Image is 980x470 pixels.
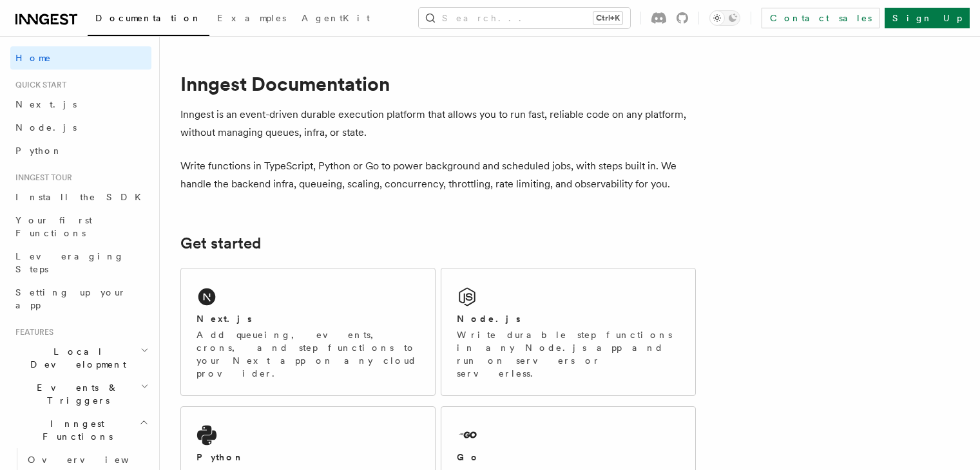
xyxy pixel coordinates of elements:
span: Setting up your app [15,287,126,310]
h2: Go [457,451,480,464]
a: Sign Up [885,8,970,28]
h2: Python [197,451,244,464]
span: Events & Triggers [10,381,140,407]
a: Python [10,139,151,162]
span: Overview [28,455,160,465]
a: AgentKit [294,4,378,35]
span: Local Development [10,345,140,371]
button: Inngest Functions [10,412,151,448]
button: Toggle dark mode [709,10,740,26]
a: Setting up your app [10,281,151,317]
a: Next.js [10,93,151,116]
span: AgentKit [302,13,370,23]
span: Features [10,327,53,337]
a: Next.jsAdd queueing, events, crons, and step functions to your Next app on any cloud provider. [180,268,436,396]
span: Inngest tour [10,173,72,183]
a: Documentation [88,4,209,36]
span: Leveraging Steps [15,251,124,274]
h2: Node.js [457,312,521,325]
p: Add queueing, events, crons, and step functions to your Next app on any cloud provider. [197,328,419,380]
span: Python [15,146,62,156]
span: Your first Functions [15,215,92,238]
p: Write functions in TypeScript, Python or Go to power background and scheduled jobs, with steps bu... [180,157,696,193]
span: Documentation [95,13,202,23]
a: Node.jsWrite durable step functions in any Node.js app and run on servers or serverless. [441,268,696,396]
p: Inngest is an event-driven durable execution platform that allows you to run fast, reliable code ... [180,106,696,142]
span: Install the SDK [15,192,149,202]
h1: Inngest Documentation [180,72,696,95]
span: Inngest Functions [10,417,139,443]
span: Examples [217,13,286,23]
button: Local Development [10,340,151,376]
a: Leveraging Steps [10,245,151,281]
a: Your first Functions [10,209,151,245]
h2: Next.js [197,312,252,325]
button: Search...Ctrl+K [419,8,630,28]
span: Next.js [15,99,77,109]
p: Write durable step functions in any Node.js app and run on servers or serverless. [457,328,680,380]
button: Events & Triggers [10,376,151,412]
a: Node.js [10,116,151,139]
a: Get started [180,234,261,252]
span: Quick start [10,80,66,90]
span: Node.js [15,122,77,133]
a: Install the SDK [10,185,151,209]
a: Home [10,46,151,70]
a: Examples [209,4,294,35]
a: Contact sales [762,8,879,28]
span: Home [15,52,52,64]
kbd: Ctrl+K [593,12,622,24]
